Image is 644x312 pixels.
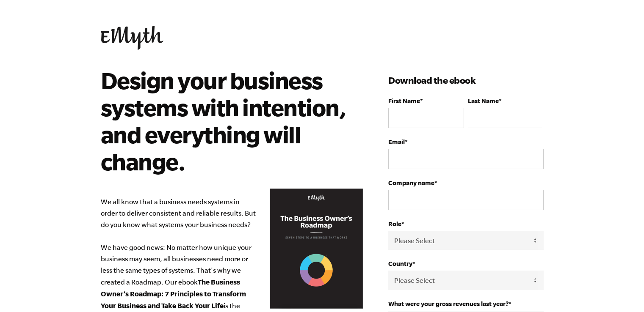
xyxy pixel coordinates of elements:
h3: Download the ebook [388,74,543,87]
iframe: Chat Widget [602,271,644,312]
span: Last Name [468,97,499,104]
h2: Design your business systems with intention, and everything will change. [101,67,351,175]
span: Role [388,220,401,227]
b: The Business Owner’s Roadmap: 7 Principles to Transform Your Business and Take Back Your Life [101,278,246,309]
span: Company name [388,179,434,186]
span: First Name [388,97,420,104]
span: What were your gross revenues last year? [388,300,509,307]
span: Email [388,138,405,145]
span: Country [388,260,412,267]
img: EMyth [101,26,163,50]
div: Виджет чата [602,271,644,312]
img: Business Owners Roadmap Cover [270,189,363,309]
